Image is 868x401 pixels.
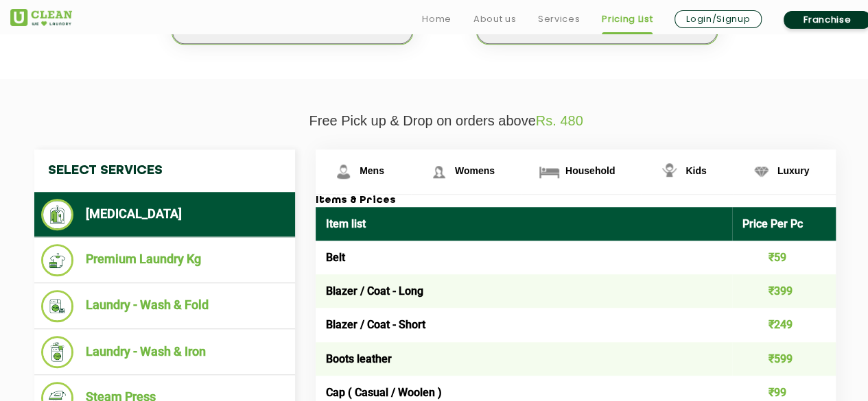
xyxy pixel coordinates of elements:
[41,336,73,368] img: Laundry - Wash & Iron
[455,165,495,176] span: Womens
[732,308,836,341] td: ₹249
[41,244,288,276] li: Premium Laundry Kg
[657,160,681,184] img: Kids
[732,207,836,241] th: Price Per Pc
[422,11,451,27] a: Home
[427,160,451,184] img: Womens
[537,160,561,184] img: Household
[602,11,653,27] a: Pricing List
[360,165,384,176] span: Mens
[316,241,732,274] td: Belt
[41,290,288,322] li: Laundry - Wash & Fold
[675,10,762,28] a: Login/Signup
[732,241,836,274] td: ₹59
[565,165,615,176] span: Household
[41,336,288,368] li: Laundry - Wash & Iron
[41,199,288,230] li: [MEDICAL_DATA]
[749,160,773,184] img: Luxury
[316,274,732,308] td: Blazer / Coat - Long
[732,342,836,376] td: ₹599
[41,290,73,322] img: Laundry - Wash & Fold
[316,207,732,241] th: Item list
[331,160,355,184] img: Mens
[316,308,732,341] td: Blazer / Coat - Short
[41,199,73,230] img: Dry Cleaning
[685,165,706,176] span: Kids
[732,274,836,308] td: ₹399
[316,195,836,207] h3: Items & Prices
[777,165,810,176] span: Luxury
[538,11,580,27] a: Services
[316,342,732,376] td: Boots leather
[41,244,73,276] img: Premium Laundry Kg
[473,11,516,27] a: About us
[10,9,72,26] img: UClean Laundry and Dry Cleaning
[34,149,295,192] h4: Select Services
[536,113,583,128] span: Rs. 480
